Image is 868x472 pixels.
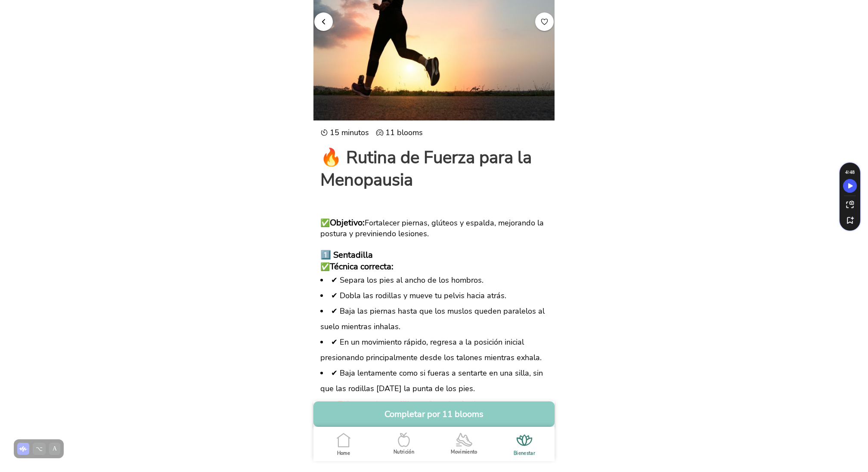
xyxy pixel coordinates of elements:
ion-label: 15 minutos [320,127,369,138]
ion-label: Nutrición [394,449,414,455]
div: ✅ Fortalecer piernas, glúteos y espalda, mejorando la postura y previniendo lesiones. [320,217,548,239]
h1: 🔥 Rutina de Fuerza para la Menopausia [320,146,548,191]
ion-label: Bienestar [514,450,535,457]
ion-label: Home [337,450,350,457]
b: Técnica correcta: [330,261,394,272]
button: Completar por 11 blooms [313,401,555,427]
li: ✔ Separa los pies al ancho de los hombros. [320,272,548,288]
li: ✔ Baja las piernas hasta que los muslos queden paralelos al suelo mientras inhalas. [320,303,548,334]
b: 1️⃣ Sentadilla [320,249,373,261]
b: Evita que las rodillas caigan hacia dentro [338,399,496,410]
div: ✅ [320,261,548,272]
ion-label: 11 blooms [376,127,423,138]
li: ✔ Dobla las rodillas y mueve tu pelvis hacia atrás. [320,288,548,303]
b: Objetivo: [330,217,365,228]
li: ✔ , para hacerlo puedes colocarte unas bandas elástica entre las rodillas para que te "obliguen" ... [320,396,548,444]
li: ✔ En un movimiento rápido, regresa a la posición inicial presionando principalmente desde los tal... [320,334,548,365]
ion-label: Movimiento [451,449,477,455]
li: ✔ Baja lentamente como si fueras a sentarte en una silla, sin que las rodillas [DATE] la punta de... [320,365,548,396]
